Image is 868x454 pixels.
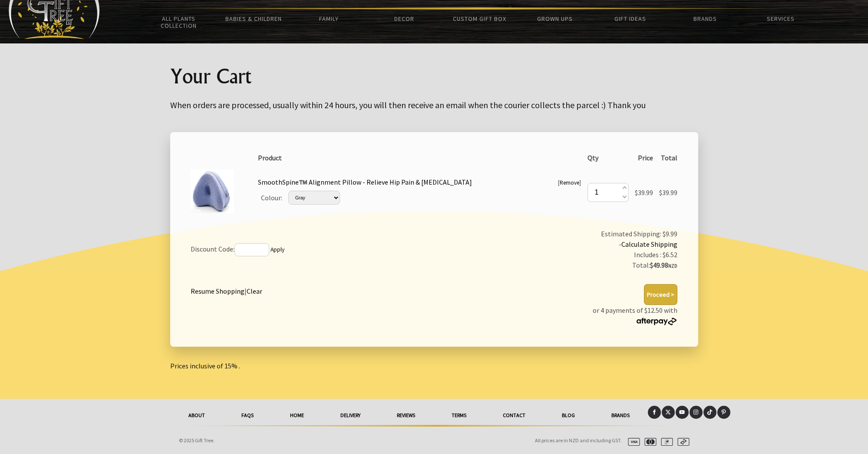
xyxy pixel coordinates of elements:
a: X (Twitter) [662,406,675,419]
p: Prices inclusive of 15% . [170,361,698,371]
a: All Plants Collection [141,10,216,35]
img: Afterpay [636,318,677,325]
a: Clear [247,287,262,295]
th: Price [632,149,656,166]
a: Calculate Shipping [621,240,677,249]
span: © 2025 Gift Tree. [179,437,215,444]
a: reviews [379,406,433,425]
strong: $49.98 [650,261,677,269]
a: HOME [272,406,322,425]
big: When orders are processed, usually within 24 hours, you will then receive an email when the couri... [170,99,646,110]
td: $39.99 [632,166,656,218]
th: Total [656,149,680,166]
a: About [170,406,223,425]
a: delivery [322,406,379,425]
a: Services [743,10,818,28]
div: Total: [461,260,678,271]
img: paypal.svg [657,438,673,446]
a: Brands [593,406,648,425]
div: Includes : $6.52 [461,249,678,260]
a: Blog [544,406,593,425]
button: Proceed > [644,284,677,305]
img: mastercard.svg [641,438,657,446]
a: Grown Ups [517,10,592,28]
span: All prices are in NZD and including GST. [535,437,622,444]
small: [ ] [558,179,581,186]
a: Family [291,10,366,28]
a: Babies & Children [216,10,291,28]
a: Youtube [676,406,689,419]
td: $39.99 [656,166,680,218]
h1: Your Cart [170,64,698,87]
img: visa.svg [624,438,640,446]
span: NZD [668,263,677,269]
a: Gift Ideas [592,10,667,28]
a: FAQs [223,406,272,425]
a: Contact [485,406,544,425]
img: afterpay.svg [674,438,690,446]
a: Facebook [648,406,661,419]
a: Apply [271,246,284,253]
p: or 4 payments of $12.50 with [593,305,677,326]
a: Tiktok [703,406,716,419]
a: SmoothSpine™️ Alignment Pillow - Relieve Hip Pain & [MEDICAL_DATA] [258,178,472,186]
a: Instagram [690,406,703,419]
a: Remove [560,179,579,186]
a: Resume Shopping [191,287,244,295]
td: Colour: [258,187,285,207]
th: Product [254,149,584,166]
td: Discount Code: [188,225,458,274]
input: If you have a discount code, enter it here and press 'Apply'. [234,243,269,256]
a: Pinterest [717,406,730,419]
a: Decor [366,10,442,28]
a: Brands [668,10,743,28]
td: Estimated Shipping: $9.99 - [457,225,680,274]
a: Custom Gift Box [442,10,517,28]
div: | [191,284,262,296]
a: Terms [433,406,485,425]
th: Qty [584,149,631,166]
